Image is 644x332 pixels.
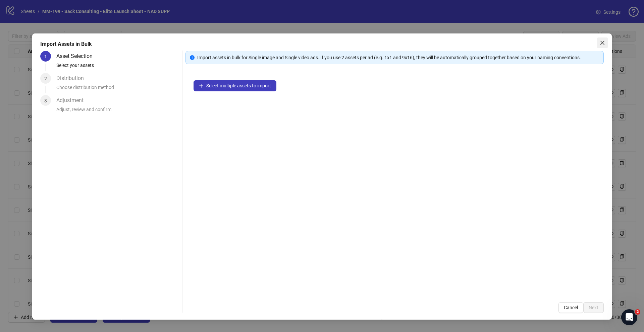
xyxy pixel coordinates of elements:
span: Select multiple assets to import [206,83,271,88]
span: Cancel [564,305,578,310]
div: Asset Selection [56,51,98,62]
span: 2 [635,309,640,315]
span: close [600,40,605,46]
div: Select your assets [56,62,180,73]
span: info-circle [190,55,195,60]
span: 2 [44,76,47,81]
div: Choose distribution method [56,84,180,95]
iframe: Intercom live chat [621,309,637,325]
div: Distribution [56,73,89,84]
div: Adjust, review and confirm [56,106,180,117]
button: Select multiple assets to import [194,80,276,91]
span: 3 [44,98,47,103]
div: Import Assets in Bulk [40,40,604,48]
button: Close [597,37,608,48]
div: Adjustment [56,95,89,106]
button: Next [583,302,604,313]
button: Cancel [558,302,583,313]
span: 1 [44,54,47,59]
div: Import assets in bulk for Single image and Single video ads. If you use 2 assets per ad (e.g. 1x1... [197,54,599,61]
span: plus [199,83,204,88]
